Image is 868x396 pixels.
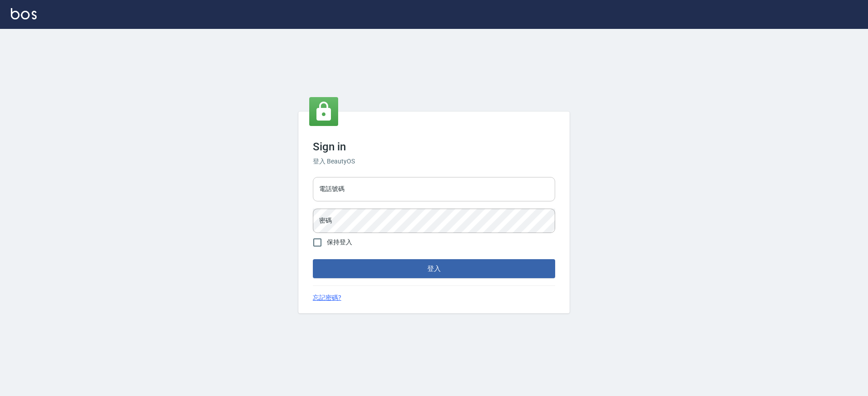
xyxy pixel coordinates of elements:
[313,259,555,278] button: 登入
[313,157,555,166] h6: 登入 BeautyOS
[327,238,352,247] span: 保持登入
[313,293,341,303] a: 忘記密碼?
[11,8,37,19] img: Logo
[313,140,555,153] h3: Sign in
